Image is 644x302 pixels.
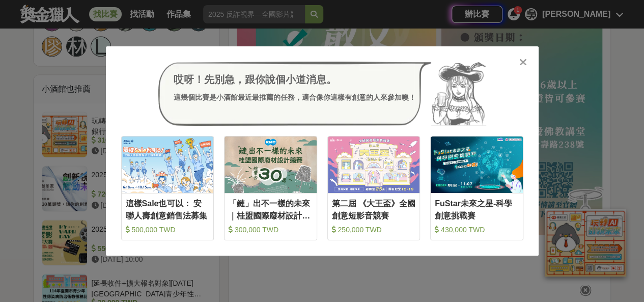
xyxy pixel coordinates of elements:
[225,136,317,193] img: Cover Image
[435,225,519,235] div: 430,000 TWD
[126,198,210,221] div: 這樣Sale也可以： 安聯人壽創意銷售法募集
[121,136,214,240] a: Cover Image這樣Sale也可以： 安聯人壽創意銷售法募集 500,000 TWD
[229,198,313,221] div: 「鏈」出不一樣的未來｜桂盟國際廢材設計競賽
[126,225,210,235] div: 500,000 TWD
[431,62,486,126] img: Avatar
[229,225,313,235] div: 300,000 TWD
[327,136,421,240] a: Cover Image第二屆 《大王盃》全國創意短影音競賽 250,000 TWD
[174,72,416,87] div: 哎呀！先別急，跟你說個小道消息。
[174,92,416,103] div: 這幾個比賽是小酒館最近最推薦的任務，適合像你這樣有創意的人來參加噢！
[224,136,317,240] a: Cover Image「鏈」出不一樣的未來｜桂盟國際廢材設計競賽 300,000 TWD
[328,136,420,193] img: Cover Image
[332,225,416,235] div: 250,000 TWD
[332,198,416,221] div: 第二屆 《大王盃》全國創意短影音競賽
[430,136,523,240] a: Cover ImageFuStar未來之星-科學創意挑戰賽 430,000 TWD
[435,198,519,221] div: FuStar未來之星-科學創意挑戰賽
[122,136,214,193] img: Cover Image
[431,136,523,193] img: Cover Image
